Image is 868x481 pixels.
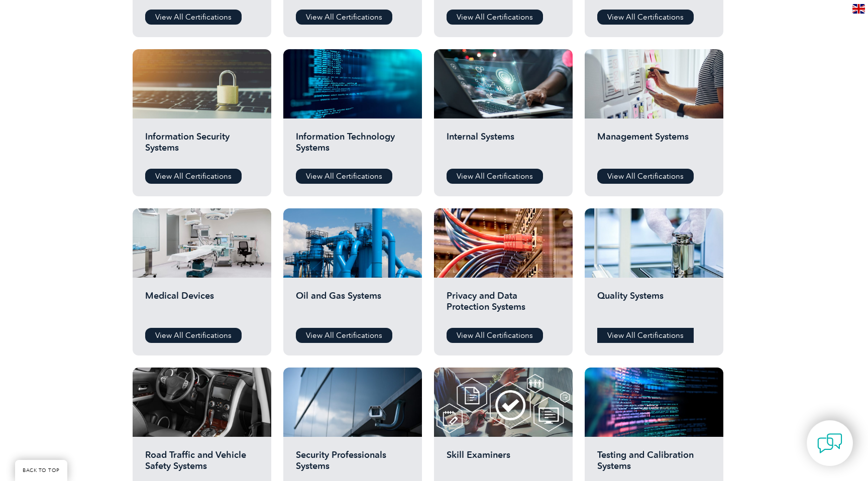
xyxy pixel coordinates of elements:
[597,10,694,25] a: View All Certifications
[817,431,842,456] img: contact-chat.png
[145,131,259,161] h2: Information Security Systems
[145,328,242,343] a: View All Certifications
[447,169,543,184] a: View All Certifications
[296,328,392,343] a: View All Certifications
[447,449,560,479] h2: Skill Examiners
[852,4,865,14] img: en
[296,449,409,479] h2: Security Professionals Systems
[597,290,711,320] h2: Quality Systems
[145,169,242,184] a: View All Certifications
[145,10,242,25] a: View All Certifications
[15,460,67,481] a: BACK TO TOP
[597,328,694,343] a: View All Certifications
[296,10,392,25] a: View All Certifications
[447,131,560,161] h2: Internal Systems
[145,449,259,479] h2: Road Traffic and Vehicle Safety Systems
[447,290,560,320] h2: Privacy and Data Protection Systems
[296,169,392,184] a: View All Certifications
[296,290,409,320] h2: Oil and Gas Systems
[597,449,711,479] h2: Testing and Calibration Systems
[597,169,694,184] a: View All Certifications
[597,131,711,161] h2: Management Systems
[447,328,543,343] a: View All Certifications
[145,290,259,320] h2: Medical Devices
[296,131,409,161] h2: Information Technology Systems
[447,10,543,25] a: View All Certifications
